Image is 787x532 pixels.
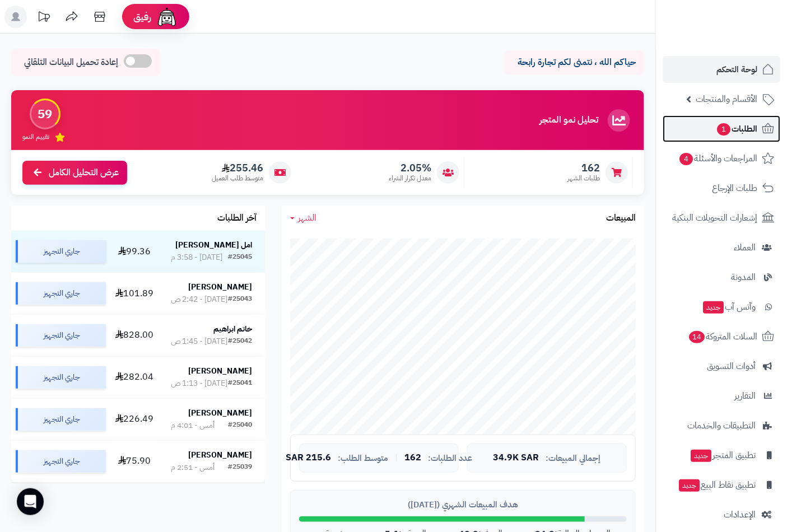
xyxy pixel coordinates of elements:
span: لوحة التحكم [716,62,757,77]
span: متوسط طلب العميل [212,174,263,183]
div: [DATE] - 1:45 ص [171,336,227,347]
span: العملاء [734,240,756,255]
td: 99.36 [110,231,158,272]
span: التقارير [734,388,756,404]
td: 101.89 [110,273,158,314]
a: تطبيق المتجرجديد [663,442,780,469]
div: #25043 [228,294,252,305]
div: جاري التجهيز [16,366,106,389]
div: جاري التجهيز [16,240,106,263]
span: 4 [679,153,693,165]
strong: خاتم ابراهيم [213,323,252,335]
span: رفيق [133,10,151,24]
strong: [PERSON_NAME] [188,365,252,377]
a: المراجعات والأسئلة4 [663,145,780,172]
td: 226.49 [110,399,158,440]
a: السلات المتروكة14 [663,323,780,350]
div: أمس - 2:51 م [171,462,215,473]
span: 2.05% [389,162,431,174]
a: لوحة التحكم [663,56,780,83]
span: الإعدادات [724,507,756,522]
span: المدونة [731,269,756,285]
h3: تحليل نمو المتجر [539,115,598,125]
span: تطبيق المتجر [690,447,756,463]
p: حياكم الله ، نتمنى لكم تجارة رابحة [513,56,636,69]
span: جديد [691,450,711,462]
strong: [PERSON_NAME] [188,449,252,461]
span: جديد [679,479,700,492]
a: العملاء [663,234,780,261]
td: 282.04 [110,357,158,398]
a: التطبيقات والخدمات [663,412,780,439]
span: 1 [717,123,730,136]
a: الإعدادات [663,501,780,528]
div: #25042 [228,336,252,347]
span: 255.46 [212,162,263,174]
span: معدل تكرار الشراء [389,174,431,183]
div: جاري التجهيز [16,282,106,305]
strong: [PERSON_NAME] [188,407,252,419]
span: جديد [703,301,724,314]
span: تطبيق نقاط البيع [678,477,756,493]
a: المدونة [663,264,780,291]
span: الطلبات [716,121,757,137]
div: جاري التجهيز [16,408,106,431]
a: الطلبات1 [663,115,780,142]
h3: آخر الطلبات [217,213,257,223]
div: #25041 [228,378,252,389]
img: ai-face.png [156,6,178,28]
a: الشهر [290,212,316,225]
span: متوسط الطلب: [338,454,388,463]
div: Open Intercom Messenger [17,488,44,515]
div: #25045 [228,252,252,263]
div: جاري التجهيز [16,324,106,347]
span: الأقسام والمنتجات [696,91,757,107]
div: [DATE] - 1:13 ص [171,378,227,389]
span: 14 [689,331,705,343]
span: وآتس آب [702,299,756,315]
span: 162 [567,162,600,174]
strong: [PERSON_NAME] [188,281,252,293]
div: #25039 [228,462,252,473]
div: [DATE] - 2:42 ص [171,294,227,305]
strong: امل [PERSON_NAME] [175,239,252,251]
div: [DATE] - 3:58 م [171,252,222,263]
a: تحديثات المنصة [30,6,58,31]
a: تطبيق نقاط البيعجديد [663,472,780,498]
span: أدوات التسويق [707,358,756,374]
a: أدوات التسويق [663,353,780,380]
div: #25040 [228,420,252,431]
span: 162 [404,453,421,463]
a: عرض التحليل الكامل [22,161,127,185]
h3: المبيعات [606,213,636,223]
div: جاري التجهيز [16,450,106,473]
span: عدد الطلبات: [428,454,472,463]
a: التقارير [663,382,780,409]
span: إشعارات التحويلات البنكية [672,210,757,226]
span: | [395,454,398,462]
div: هدف المبيعات الشهري ([DATE]) [299,499,627,511]
a: إشعارات التحويلات البنكية [663,204,780,231]
span: 34.9K SAR [493,453,539,463]
span: عرض التحليل الكامل [49,166,119,179]
span: السلات المتروكة [688,329,757,344]
a: وآتس آبجديد [663,293,780,320]
td: 75.90 [110,441,158,482]
span: الشهر [298,211,316,225]
div: أمس - 4:01 م [171,420,215,431]
span: تقييم النمو [22,132,49,142]
a: طلبات الإرجاع [663,175,780,202]
span: 215.6 SAR [286,453,331,463]
td: 828.00 [110,315,158,356]
span: إعادة تحميل البيانات التلقائي [24,56,118,69]
span: إجمالي المبيعات: [546,454,601,463]
span: طلبات الإرجاع [712,180,757,196]
span: المراجعات والأسئلة [678,151,757,166]
span: طلبات الشهر [567,174,600,183]
span: التطبيقات والخدمات [687,418,756,433]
